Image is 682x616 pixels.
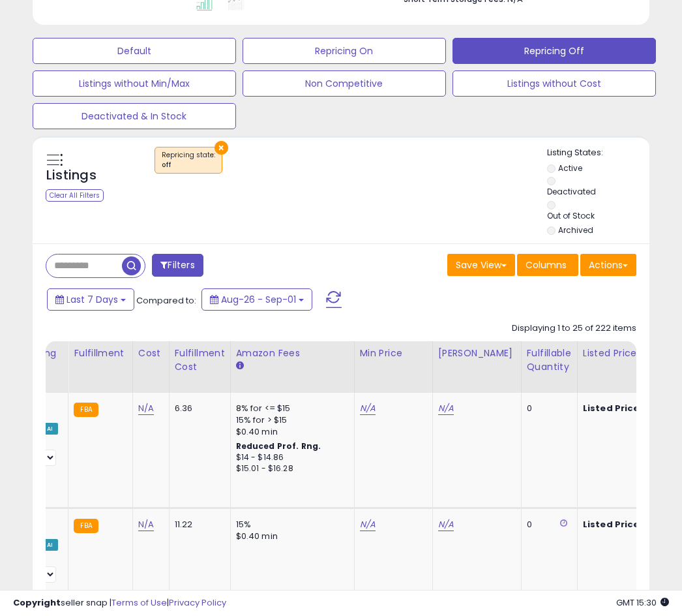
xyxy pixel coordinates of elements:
[169,596,226,609] a: Privacy Policy
[138,402,154,415] a: N/A
[526,258,567,271] span: Columns
[74,403,98,417] small: FBA
[447,254,515,276] button: Save View
[236,531,344,542] div: $0.40 min
[13,597,226,609] div: seller snap | |
[175,403,220,414] div: 6.36
[175,519,220,531] div: 11.22
[111,596,167,609] a: Terms of Use
[236,403,344,414] div: 8% for <= $15
[583,402,642,414] b: Listed Price:
[547,186,596,197] label: Deactivated
[162,150,215,170] span: Repricing state :
[547,147,649,159] p: Listing States:
[583,518,642,531] b: Listed Price:
[243,70,446,97] button: Non Competitive
[527,346,572,374] div: Fulfillable Quantity
[452,70,656,97] button: Listings without Cost
[236,360,244,372] small: Amazon Fees.
[136,294,196,307] span: Compared to:
[46,166,96,185] h5: Listings
[527,403,567,414] div: 0
[13,596,61,609] strong: Copyright
[360,402,376,415] a: N/A
[175,346,225,374] div: Fulfillment Cost
[438,346,516,360] div: [PERSON_NAME]
[236,440,321,452] b: Reduced Prof. Rng.
[360,346,427,360] div: Min Price
[236,519,344,531] div: 15%
[221,293,296,306] span: Aug-26 - Sep-01
[438,518,454,531] a: N/A
[138,518,154,531] a: N/A
[236,452,344,463] div: $14 - $14.86
[74,519,98,533] small: FBA
[438,402,454,415] a: N/A
[12,346,63,360] div: Repricing
[616,596,669,609] span: 2025-09-9 15:30 GMT
[47,288,134,311] button: Last 7 Days
[162,161,215,170] div: off
[215,141,228,155] button: ×
[236,346,349,360] div: Amazon Fees
[452,38,656,64] button: Repricing Off
[547,210,595,221] label: Out of Stock
[558,224,593,236] label: Archived
[580,254,636,276] button: Actions
[33,103,236,129] button: Deactivated & In Stock
[517,254,578,276] button: Columns
[512,322,636,335] div: Displaying 1 to 25 of 222 items
[236,463,344,474] div: $15.01 - $16.28
[138,346,164,360] div: Cost
[243,38,446,64] button: Repricing On
[360,518,376,531] a: N/A
[33,70,236,97] button: Listings without Min/Max
[74,346,126,360] div: Fulfillment
[67,293,118,306] span: Last 7 Days
[33,38,236,64] button: Default
[527,519,567,531] div: 0
[558,162,582,174] label: Active
[236,426,344,438] div: $0.40 min
[152,254,203,277] button: Filters
[46,189,104,202] div: Clear All Filters
[201,288,312,311] button: Aug-26 - Sep-01
[236,414,344,426] div: 15% for > $15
